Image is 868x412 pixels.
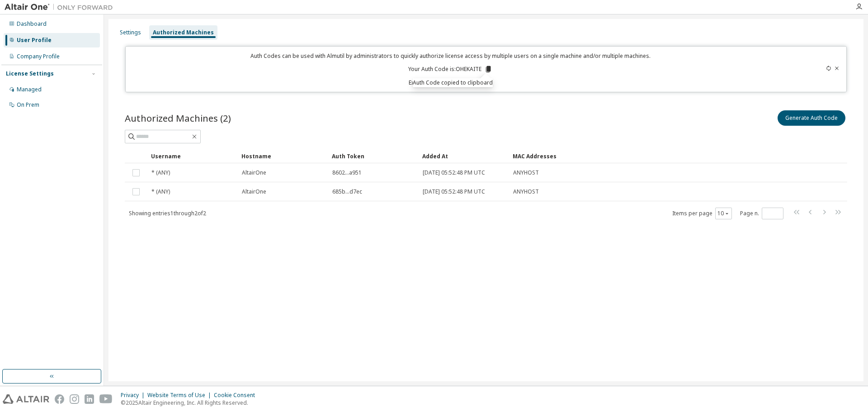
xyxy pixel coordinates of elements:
span: AltairOne [242,169,266,176]
span: Items per page [672,208,732,219]
div: Auth Token [332,149,415,163]
span: 685b...d7ec [332,188,362,195]
span: 8602...a951 [332,169,362,176]
div: Managed [17,86,42,93]
span: ANYHOST [513,169,539,176]
p: Your Auth Code is: OHEKAITE [408,65,492,73]
img: facebook.svg [55,394,64,404]
div: Company Profile [17,53,60,60]
span: [DATE] 05:52:48 PM UTC [423,188,485,195]
p: Expires in 12 minutes, 39 seconds [131,79,770,86]
div: Dashboard [17,20,47,28]
span: AltairOne [242,188,266,195]
span: Showing entries 1 through 2 of 2 [129,209,206,217]
div: Hostname [241,149,325,163]
img: youtube.svg [99,394,113,404]
button: 10 [717,210,730,217]
div: Username [151,149,234,163]
span: Authorized Machines (2) [125,112,231,124]
span: [DATE] 05:52:48 PM UTC [423,169,485,176]
button: Generate Auth Code [778,110,845,126]
div: Website Terms of Use [147,392,214,399]
div: MAC Addresses [513,149,755,163]
div: On Prem [17,101,39,109]
div: Cookie Consent [214,392,260,399]
span: * (ANY) [151,188,170,195]
img: altair_logo.svg [3,394,49,404]
img: Altair One [5,3,118,12]
img: instagram.svg [70,394,79,404]
div: License Settings [6,70,54,77]
p: © 2025 Altair Engineering, Inc. All Rights Reserved. [121,399,260,407]
p: Auth Codes can be used with Almutil by administrators to quickly authorize license access by mult... [131,52,770,60]
div: Auth Code copied to clipboard [413,78,493,87]
div: Privacy [121,392,147,399]
img: linkedin.svg [85,394,94,404]
span: Page n. [740,208,783,219]
div: Added At [422,149,505,163]
span: * (ANY) [151,169,170,176]
span: ANYHOST [513,188,539,195]
div: Authorized Machines [153,29,214,36]
div: User Profile [17,37,52,44]
div: Settings [120,29,141,36]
